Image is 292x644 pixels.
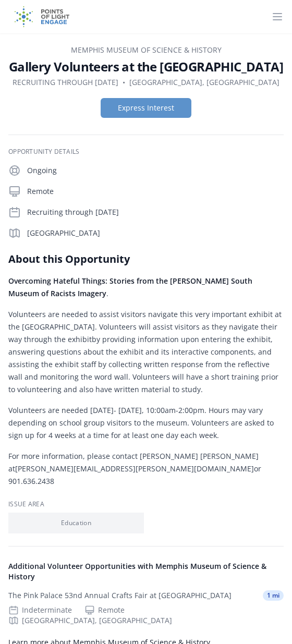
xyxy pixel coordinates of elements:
[8,513,144,533] li: Education
[263,590,284,601] span: 1 mi
[27,228,284,238] p: [GEOGRAPHIC_DATA]
[13,77,118,88] dd: Recruiting through [DATE]
[8,58,284,75] h1: Gallery Volunteers at the [GEOGRAPHIC_DATA]
[8,500,284,508] h3: Issue area
[8,561,284,582] h4: Additional Volunteer Opportunities with Memphis Museum of Science & History
[8,308,284,396] p: Volunteers are needed to assist visitors navigate this very important exhibit at the [GEOGRAPHIC_...
[8,276,252,298] strong: Overcoming Hateful Things: Stories from the [PERSON_NAME] South Museum of Racists Imagery
[22,615,172,626] span: [GEOGRAPHIC_DATA], [GEOGRAPHIC_DATA]
[8,148,284,156] h3: Opportunity Details
[8,404,284,442] p: Volunteers are needed [DATE]- [DATE], 10:00am-2:00pm. Hours may vary depending on school group vi...
[27,165,284,176] p: Ongoing
[101,98,191,118] button: Express Interest
[8,605,72,615] div: Indeterminate
[8,450,284,488] p: For more information, please contact [PERSON_NAME] [PERSON_NAME] at [PERSON_NAME][EMAIL_ADDRESS][...
[8,252,284,266] h2: About this Opportunity
[84,605,125,615] div: Remote
[123,77,125,88] div: •
[27,186,284,197] p: Remote
[8,590,232,601] div: The Pink Palace 53nd Annual Crafts Fair at [GEOGRAPHIC_DATA]
[8,275,284,300] p: .
[129,77,279,88] dd: [GEOGRAPHIC_DATA], [GEOGRAPHIC_DATA]
[27,207,284,217] p: Recruiting through [DATE]
[71,45,222,55] a: Memphis Museum of Science & History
